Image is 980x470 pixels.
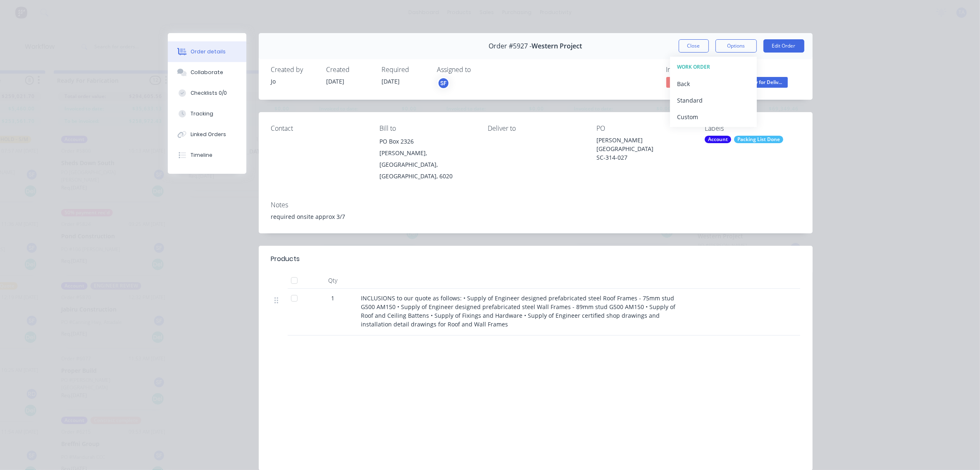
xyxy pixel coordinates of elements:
button: Checklists 0/0 [168,83,246,103]
button: Back [670,75,757,92]
span: INCLUSIONS to our quote as follows: • Supply of Engineer designed prefabricated steel Roof Frames... [361,294,677,328]
div: Order details [191,48,226,55]
button: Standard [670,92,757,108]
div: Linked Orders [191,131,226,138]
span: No [666,77,716,87]
span: Ready for Deliv... [738,77,788,87]
div: Qty [308,272,358,289]
div: WORK ORDER [677,62,749,72]
div: Labels [705,125,800,132]
div: Bill to [379,125,475,132]
div: Status [738,66,800,74]
div: Notes [271,201,800,209]
div: required onsite approx 3/7 [271,212,800,221]
div: Standard [677,94,749,106]
span: 1 [331,294,335,302]
button: Timeline [168,145,246,165]
div: Jo [271,77,317,86]
div: Deliver to [488,125,583,132]
div: Required [382,66,427,74]
div: Invoiced [666,66,728,74]
div: Timeline [191,151,212,159]
div: Created [327,66,372,74]
button: Tracking [168,103,246,124]
span: Western Project [532,42,582,50]
div: Contact [271,125,366,132]
div: Created by [271,66,317,74]
div: Tracking [191,110,213,117]
button: Linked Orders [168,124,246,145]
button: Order details [168,41,246,62]
div: Packing List Done [734,136,783,143]
button: SF [437,77,450,89]
span: Order #5927 - [489,42,532,50]
div: Back [677,78,749,90]
div: Assigned to [437,66,520,74]
span: [DATE] [327,77,345,85]
div: [PERSON_NAME], [GEOGRAPHIC_DATA], [GEOGRAPHIC_DATA], 6020 [379,147,475,182]
div: PO Box 2326 [379,136,475,147]
div: Account [705,136,731,143]
button: Ready for Deliv... [738,77,788,89]
div: Checklists 0/0 [191,89,227,97]
div: Collaborate [191,69,223,76]
div: [PERSON_NAME][GEOGRAPHIC_DATA] SC-314-027 [596,136,691,162]
button: Options [715,39,757,53]
div: PO Box 2326[PERSON_NAME], [GEOGRAPHIC_DATA], [GEOGRAPHIC_DATA], 6020 [379,136,475,182]
button: Collaborate [168,62,246,83]
div: Custom [677,111,749,123]
div: PO [596,125,691,132]
div: Products [271,254,300,264]
button: Custom [670,108,757,125]
button: Close [679,39,709,53]
span: [DATE] [382,77,400,85]
button: WORK ORDER [670,59,757,75]
button: Edit Order [763,39,804,53]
